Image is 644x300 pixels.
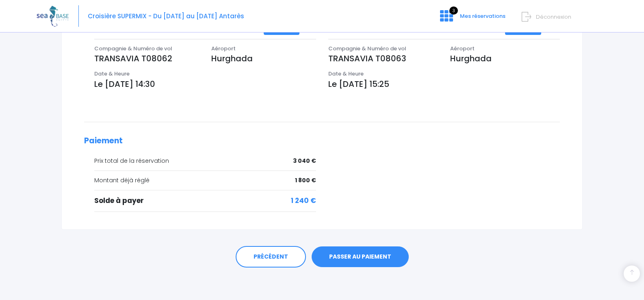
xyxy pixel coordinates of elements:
a: PASSER AU PAIEMENT [312,246,409,268]
span: 3 040 € [293,157,316,165]
div: Solde à payer [94,196,316,206]
span: 3 [449,6,458,15]
a: 3 Mes réservations [434,15,510,23]
p: TRANSAVIA T08062 [94,52,199,65]
span: Aéroport [211,45,236,52]
div: Prix total de la réservation [94,157,316,165]
a: PRÉCÉDENT [236,246,306,268]
span: Date & Heure [328,70,364,78]
p: Hurghada [450,52,560,65]
span: Compagnie & Numéro de vol [328,45,406,52]
p: Hurghada [211,52,316,65]
span: Mes réservations [460,12,505,20]
span: Croisière SUPERMIX - Du [DATE] au [DATE] Antarès [88,12,244,20]
span: 1 800 € [295,176,316,185]
div: Montant déjà réglé [94,176,316,185]
span: Compagnie & Numéro de vol [94,45,172,52]
span: Date & Heure [94,70,130,78]
p: TRANSAVIA T08063 [328,52,438,65]
h2: Paiement [84,136,560,146]
span: Déconnexion [536,13,571,21]
span: 1 240 € [291,196,316,206]
p: Le [DATE] 14:30 [94,78,316,90]
span: Aéroport [450,45,475,52]
p: Le [DATE] 15:25 [328,78,560,90]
